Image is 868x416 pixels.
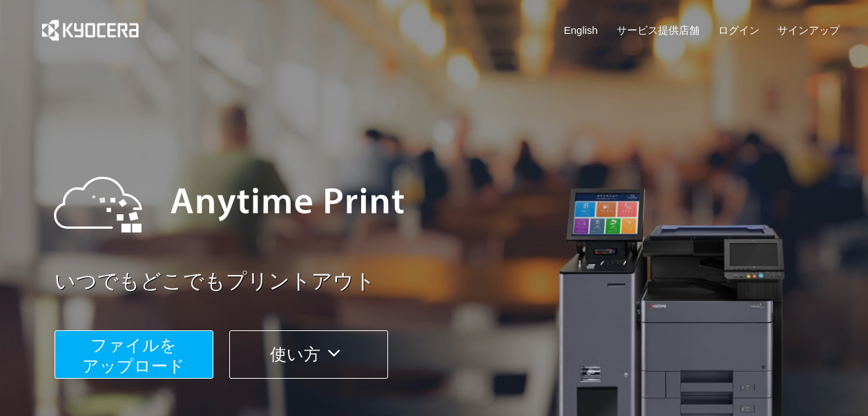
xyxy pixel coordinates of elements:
[229,330,388,379] button: 使い方
[55,267,849,296] a: いつでもどこでもプリントアウト
[564,23,598,37] a: English
[778,23,840,37] a: サインアップ
[55,330,213,379] button: ファイルを​​アップロード
[617,23,700,37] a: サービス提供店舗
[82,336,185,375] span: ファイルを ​​アップロード
[718,23,760,37] a: ログイン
